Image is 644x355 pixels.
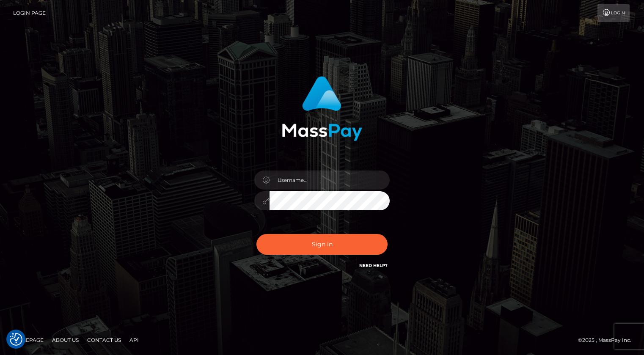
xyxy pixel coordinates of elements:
a: Need Help? [359,263,388,268]
a: Homepage [9,333,47,347]
input: Username... [270,171,390,190]
button: Consent Preferences [10,333,22,346]
a: API [126,333,142,347]
a: About Us [49,333,82,347]
a: Login Page [13,4,46,22]
div: © 2025 , MassPay Inc. [578,336,638,345]
img: Revisit consent button [10,333,22,346]
a: Contact Us [84,333,124,347]
img: MassPay Login [282,76,362,141]
button: Sign in [256,234,388,255]
a: Login [597,4,630,22]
